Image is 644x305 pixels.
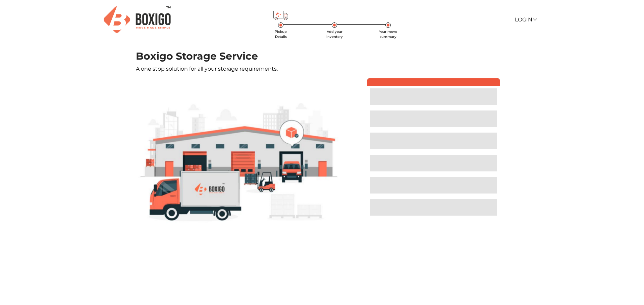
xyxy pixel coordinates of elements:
h1: Boxigo Storage Service [136,50,508,62]
span: Add your inventory [326,29,343,39]
a: Login [515,16,536,23]
img: Boxigo [104,6,171,33]
span: Pickup Details [275,29,287,39]
span: Your move summary [379,29,397,39]
p: A one stop solution for all your storage requirements. [136,65,508,73]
